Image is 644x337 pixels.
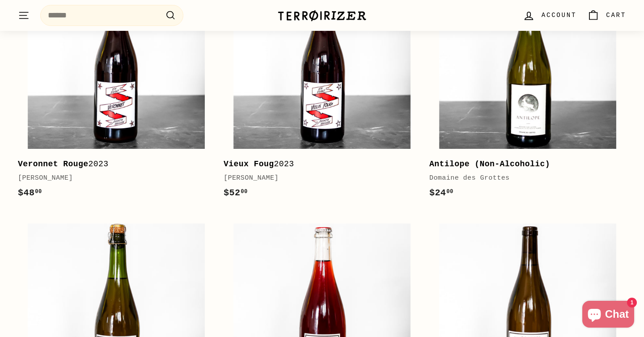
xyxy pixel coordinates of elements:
sup: 00 [446,189,453,195]
b: Antilope (Non-Alcoholic) [429,160,550,168]
div: 2023 [18,158,206,171]
a: Account [517,2,582,29]
b: Vieux Foug [224,160,274,168]
div: [PERSON_NAME] [224,173,411,184]
sup: 00 [35,189,42,195]
div: [PERSON_NAME] [18,173,206,184]
a: Cart [582,2,631,29]
div: 2023 [224,158,411,171]
span: $24 [429,188,453,198]
span: Account [542,10,576,20]
span: Cart [606,10,626,20]
span: $48 [18,188,42,198]
sup: 00 [241,189,247,195]
b: Veronnet Rouge [18,160,89,168]
span: $52 [224,188,248,198]
inbox-online-store-chat: Shopify online store chat [580,301,637,330]
div: Domaine des Grottes [429,173,617,184]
